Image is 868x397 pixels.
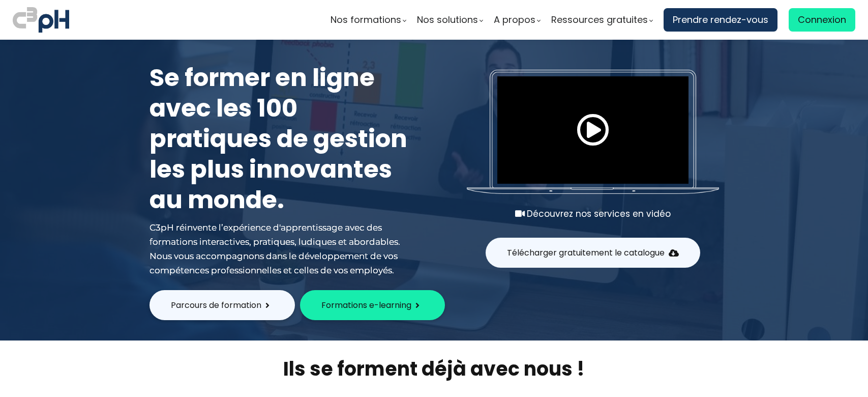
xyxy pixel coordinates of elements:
[673,12,768,27] span: Prendre rendez-vous
[507,246,665,259] span: Télécharger gratuitement le catalogue
[486,238,700,268] button: Télécharger gratuitement le catalogue
[137,356,732,382] h2: Ils se forment déjà avec nous !
[664,8,777,32] a: Prendre rendez-vous
[321,299,411,311] span: Formations e-learning
[417,12,478,27] span: Nos solutions
[789,8,855,32] a: Connexion
[798,12,846,27] span: Connexion
[467,207,719,221] div: Découvrez nos services en vidéo
[13,5,69,35] img: logo C3PH
[149,290,295,320] button: Parcours de formation
[149,220,414,277] div: C3pH réinvente l’expérience d'apprentissage avec des formations interactives, pratiques, ludiques...
[551,12,648,27] span: Ressources gratuites
[149,63,414,215] h1: Se former en ligne avec les 100 pratiques de gestion les plus innovantes au monde.
[300,290,445,320] button: Formations e-learning
[331,12,401,27] span: Nos formations
[494,12,535,27] span: A propos
[171,299,261,311] span: Parcours de formation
